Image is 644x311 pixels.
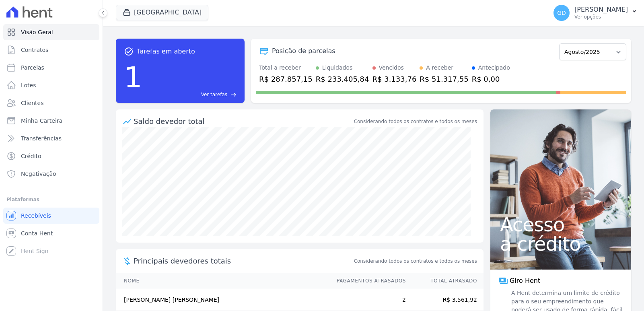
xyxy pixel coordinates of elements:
[354,118,477,125] div: Considerando todos os contratos e todos os meses
[272,46,335,56] div: Posição de parcelas
[259,74,313,84] div: R$ 287.857,15
[3,208,99,224] a: Recebíveis
[500,234,621,253] span: a crédito
[3,225,99,241] a: Conta Hent
[3,113,99,129] a: Minha Carteira
[420,74,468,84] div: R$ 51.317,55
[21,170,56,178] span: Negativação
[3,77,99,93] a: Lotes
[21,229,53,237] span: Conta Hent
[574,6,628,14] p: [PERSON_NAME]
[316,74,369,84] div: R$ 233.405,84
[201,91,227,98] span: Ver tarefas
[557,10,566,16] span: GD
[146,91,237,98] a: Ver tarefas east
[354,257,477,265] span: Considerando todos os contratos e todos os meses
[21,28,53,36] span: Visão Geral
[3,148,99,164] a: Crédito
[21,64,44,72] span: Parcelas
[406,273,484,289] th: Total Atrasado
[21,46,48,54] span: Contratos
[124,56,142,98] div: 1
[3,95,99,111] a: Clientes
[547,2,644,24] button: GD [PERSON_NAME] Ver opções
[21,152,41,160] span: Crédito
[322,64,353,72] div: Liquidados
[134,116,352,127] div: Saldo devedor total
[472,74,510,84] div: R$ 0,00
[3,130,99,146] a: Transferências
[259,64,313,72] div: Total a receber
[329,289,406,311] td: 2
[3,42,99,58] a: Contratos
[124,47,134,56] span: task_alt
[510,276,540,286] span: Giro Hent
[329,273,406,289] th: Pagamentos Atrasados
[3,24,99,40] a: Visão Geral
[3,60,99,76] a: Parcelas
[116,289,329,311] td: [PERSON_NAME] [PERSON_NAME]
[230,92,237,98] span: east
[379,64,404,72] div: Vencidos
[574,14,628,20] p: Ver opções
[21,81,36,89] span: Lotes
[21,134,62,142] span: Transferências
[372,74,417,84] div: R$ 3.133,76
[478,64,510,72] div: Antecipado
[21,117,62,125] span: Minha Carteira
[134,255,352,266] span: Principais devedores totais
[406,289,484,311] td: R$ 3.561,92
[116,273,329,289] th: Nome
[6,195,96,204] div: Plataformas
[116,5,208,20] button: [GEOGRAPHIC_DATA]
[426,64,453,72] div: A receber
[500,215,621,234] span: Acesso
[137,47,195,56] span: Tarefas em aberto
[21,99,43,107] span: Clientes
[3,166,99,182] a: Negativação
[21,212,51,220] span: Recebíveis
